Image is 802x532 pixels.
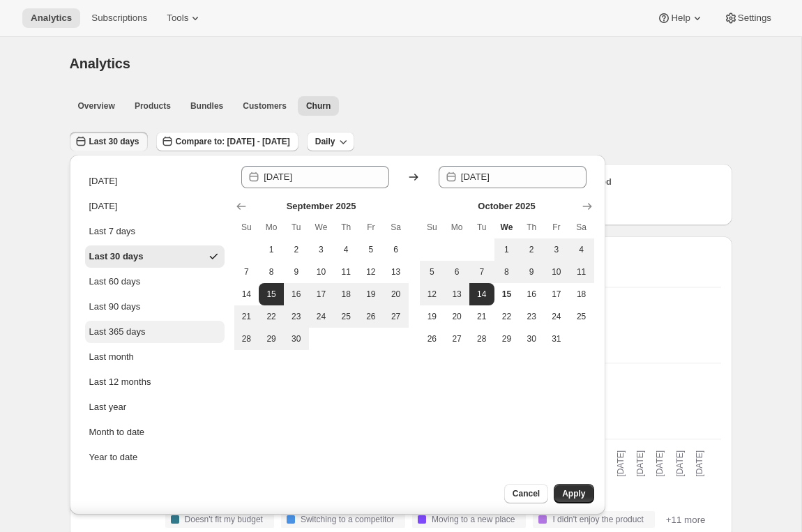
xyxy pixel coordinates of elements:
span: 1 [264,244,278,255]
button: Saturday September 13 2025 [384,261,409,283]
button: Friday September 5 2025 [358,238,384,261]
p: Reactivated [561,175,721,189]
th: Wednesday [309,216,334,238]
span: 22 [264,311,278,322]
span: Th [339,222,353,233]
button: Tools [158,8,211,28]
button: Wednesday September 3 2025 [309,238,334,261]
span: 19 [425,311,439,322]
th: Friday [358,216,384,238]
th: Tuesday [469,216,494,238]
span: 7 [475,266,489,278]
span: 18 [339,289,353,300]
span: 23 [289,311,303,322]
g: 2025-10-13: Doesn't fit my budget 0,Switching to a competitor 0,Moving to a new place 0,I didn't ... [670,287,690,439]
span: 14 [475,289,489,300]
button: Monday October 27 2025 [444,328,469,350]
span: 29 [264,333,278,344]
span: 7 [240,266,254,278]
button: Wednesday September 10 2025 [309,261,334,283]
span: 6 [389,244,403,255]
span: 24 [315,311,328,322]
div: Last month [89,350,134,364]
span: 20 [450,311,464,322]
button: Friday September 12 2025 [358,261,384,283]
span: We [500,222,514,233]
span: Fr [364,222,378,233]
button: Wednesday September 17 2025 [309,283,334,305]
th: Saturday [569,216,594,238]
span: Churn [306,100,331,112]
button: Friday October 17 2025 [544,283,569,305]
th: Saturday [384,216,409,238]
button: [DATE] [85,170,225,192]
button: Compare to: [DATE] - [DATE] [156,132,298,151]
button: Thursday September 11 2025 [333,261,358,283]
button: Thursday October 2 2025 [519,238,544,261]
div: Last 7 days [89,225,136,238]
button: +11 more [662,511,710,528]
span: 15 [500,289,514,300]
button: Sunday October 26 2025 [420,328,445,350]
button: Friday September 19 2025 [358,283,384,305]
button: Daily [307,132,355,151]
span: 2 [524,244,538,255]
span: Products [135,100,171,112]
span: Cancel [513,488,540,499]
span: 26 [364,311,378,322]
span: Settings [738,13,771,24]
span: 26 [425,333,439,344]
span: 6 [450,266,464,278]
span: Analytics [70,56,130,71]
button: Tuesday September 16 2025 [284,283,309,305]
span: 22 [500,311,514,322]
button: Thursday October 16 2025 [519,283,544,305]
button: Thursday September 18 2025 [333,283,358,305]
div: Month to date [89,425,145,439]
span: 15 [264,289,278,300]
g: 2025-10-14: Doesn't fit my budget 0,Switching to a competitor 0,Moving to a new place 0,I didn't ... [690,287,709,439]
th: Thursday [333,216,358,238]
span: 16 [289,289,303,300]
button: Sunday September 28 2025 [234,328,259,350]
button: Apply [554,484,593,503]
th: Sunday [420,216,445,238]
span: 14 [240,289,254,300]
button: Tuesday September 30 2025 [284,328,309,350]
button: Last 30 days [85,245,225,268]
span: 24 [550,311,563,322]
button: Wednesday September 24 2025 [309,305,334,328]
span: 30 [289,333,303,344]
th: Sunday [234,216,259,238]
th: Monday [259,216,284,238]
button: Thursday October 30 2025 [519,328,544,350]
button: Year to date [85,446,225,469]
div: Last 30 days [89,250,144,264]
span: 5 [364,244,378,255]
button: Last 60 days [85,271,225,293]
button: Month to date [85,421,225,443]
button: Monday September 8 2025 [259,261,284,283]
span: 17 [550,289,563,300]
th: Friday [544,216,569,238]
span: 30 [524,333,538,344]
span: 9 [289,266,303,278]
span: Apply [562,488,585,499]
text: [DATE] [635,450,644,477]
span: 28 [475,333,489,344]
button: Sunday September 7 2025 [234,261,259,283]
button: Sunday October 12 2025 [420,283,445,305]
button: Friday October 10 2025 [544,261,569,283]
span: 8 [264,266,278,278]
span: Th [524,222,538,233]
button: Saturday October 11 2025 [569,261,594,283]
div: Last 90 days [89,300,141,314]
button: Monday September 22 2025 [259,305,284,328]
span: Daily [315,136,335,147]
button: Sunday October 19 2025 [420,305,445,328]
span: 3 [550,244,563,255]
span: Mo [264,222,278,233]
button: Last year [85,396,225,418]
span: 1 [500,244,514,255]
button: Saturday October 18 2025 [569,283,594,305]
